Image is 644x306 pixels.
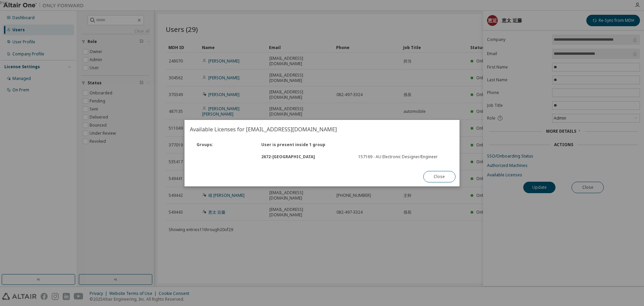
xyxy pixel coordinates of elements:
button: Close [423,171,455,182]
h2: Available Licenses for [EMAIL_ADDRESS][DOMAIN_NAME] [184,120,460,139]
div: Groups : [193,142,257,147]
div: User is present inside 1 group [257,142,354,147]
div: 2672 - [GEOGRAPHIC_DATA] [257,154,354,160]
div: 157169 - AU Electronic Designer/Engineer [358,154,447,160]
